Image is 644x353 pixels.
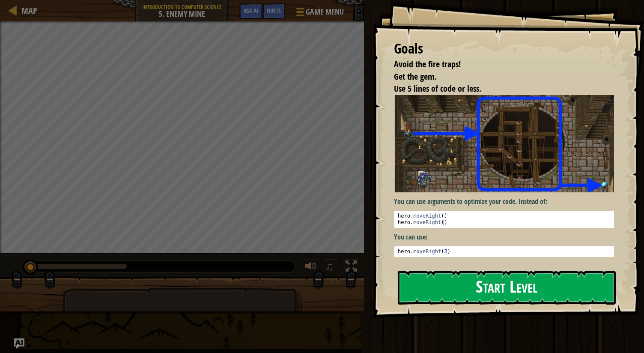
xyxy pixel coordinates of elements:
img: Enemy mine [394,95,620,192]
span: Game Menu [306,6,344,18]
li: Get the gem. [383,71,612,83]
button: Ask AI [239,3,262,19]
button: Start Level [398,271,616,305]
button: ♫ [324,259,338,276]
li: Use 5 lines of code or less. [383,83,612,95]
button: Game Menu [289,3,349,24]
li: Avoid the fire traps! [383,58,612,71]
span: Get the gem. [394,71,437,82]
span: Map [21,5,37,16]
button: Toggle fullscreen [343,259,360,276]
div: Goals [394,39,614,59]
button: Ask AI [14,338,24,349]
span: Avoid the fire traps! [394,58,461,70]
span: Use 5 lines of code or less. [394,83,481,94]
p: You can use: [394,232,620,242]
span: ♫ [325,260,334,273]
span: Hints [267,6,281,15]
p: You can use arguments to optimize your code. Instead of: [394,197,620,206]
span: Ask AI [244,6,258,15]
a: Map [17,5,37,16]
button: Adjust volume [302,259,319,276]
